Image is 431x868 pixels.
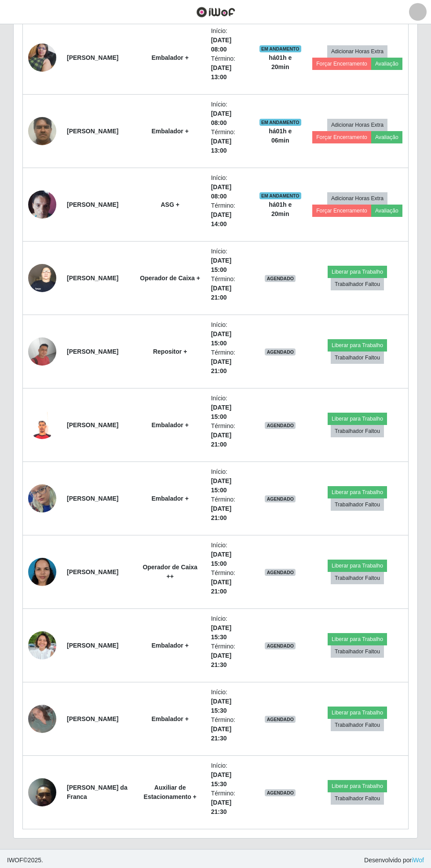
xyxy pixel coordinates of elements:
button: Liberar para Trabalho [328,633,387,645]
button: Avaliação [371,205,402,217]
time: [DATE] 15:30 [211,624,231,641]
time: [DATE] 13:00 [211,138,231,154]
span: EM ANDAMENTO [259,119,301,126]
time: [DATE] 15:30 [211,771,231,787]
li: Início: [211,173,249,201]
time: [DATE] 21:00 [211,358,231,374]
strong: [PERSON_NAME] [67,348,118,355]
img: 1733770253666.jpeg [28,186,56,223]
li: Início: [211,394,249,421]
img: 1741723439768.jpeg [28,411,56,439]
button: Forçar Encerramento [312,58,371,70]
li: Término: [211,128,249,155]
time: [DATE] 21:30 [211,725,231,742]
button: Liberar para Trabalho [328,266,387,278]
strong: [PERSON_NAME] [67,275,118,282]
time: [DATE] 15:00 [211,330,231,347]
time: [DATE] 15:30 [211,698,231,714]
strong: [PERSON_NAME] [67,54,118,61]
time: [DATE] 21:00 [211,505,231,521]
li: Início: [211,688,249,715]
li: Início: [211,320,249,348]
button: Trabalhador Faltou [331,498,384,511]
span: EM ANDAMENTO [259,192,301,199]
span: AGENDADO [265,642,296,649]
img: 1751983105280.jpeg [28,468,56,529]
strong: Embalador + [151,421,188,429]
li: Término: [211,348,249,376]
img: 1715310702709.jpeg [28,553,56,590]
time: [DATE] 21:00 [211,432,231,448]
time: [DATE] 21:30 [211,652,231,668]
img: 1752587880902.jpeg [28,112,56,150]
strong: há 01 h e 20 min [269,201,292,217]
li: Término: [211,421,249,449]
li: Término: [211,275,249,302]
li: Início: [211,761,249,789]
li: Início: [211,26,249,54]
strong: [PERSON_NAME] da Franca [67,784,128,800]
button: Adicionar Horas Extra [327,45,387,58]
button: Adicionar Horas Extra [327,119,387,131]
img: 1749753649914.jpeg [28,626,56,664]
img: 1749692047494.jpeg [28,39,56,76]
strong: Embalador + [151,54,188,61]
button: Liberar para Trabalho [328,339,387,352]
button: Liberar para Trabalho [328,486,387,498]
span: AGENDADO [265,569,296,576]
li: Término: [211,568,249,596]
button: Avaliação [371,58,402,70]
li: Início: [211,614,249,642]
button: Trabalhador Faltou [331,719,384,731]
li: Início: [211,247,249,275]
time: [DATE] 08:00 [211,37,231,53]
strong: Embalador + [151,642,188,649]
button: Liberar para Trabalho [328,780,387,792]
span: Desenvolvido por [364,856,424,865]
button: Trabalhador Faltou [331,425,384,437]
li: Início: [211,100,249,128]
span: AGENDADO [265,275,296,282]
strong: há 01 h e 06 min [269,128,292,144]
li: Término: [211,789,249,817]
img: 1752719654898.jpeg [28,705,56,733]
button: Trabalhador Faltou [331,278,384,290]
img: 1723623614898.jpeg [28,259,56,297]
button: Adicionar Horas Extra [327,192,387,205]
a: iWof [412,857,424,864]
span: AGENDADO [265,716,296,723]
time: [DATE] 08:00 [211,183,231,200]
strong: Embalador + [151,715,188,722]
strong: Auxiliar de Estacionamento + [144,784,197,800]
span: AGENDADO [265,495,296,502]
li: Início: [211,467,249,495]
span: AGENDADO [265,789,296,796]
img: 1710898857944.jpeg [28,337,56,366]
li: Término: [211,54,249,82]
strong: [PERSON_NAME] [67,421,118,429]
li: Término: [211,495,249,523]
li: Início: [211,541,249,568]
time: [DATE] 15:00 [211,477,231,494]
button: Trabalhador Faltou [331,572,384,584]
button: Liberar para Trabalho [328,707,387,719]
button: Avaliação [371,131,402,143]
button: Trabalhador Faltou [331,645,384,658]
strong: [PERSON_NAME] [67,495,118,502]
time: [DATE] 15:00 [211,404,231,420]
button: Trabalhador Faltou [331,792,384,805]
span: AGENDADO [265,348,296,355]
strong: Embalador + [151,128,188,135]
strong: há 01 h e 20 min [269,54,292,70]
button: Liberar para Trabalho [328,413,387,425]
strong: ASG + [161,201,179,208]
button: Forçar Encerramento [312,205,371,217]
li: Término: [211,642,249,670]
time: [DATE] 21:30 [211,799,231,815]
strong: [PERSON_NAME] [67,715,118,722]
li: Término: [211,201,249,229]
button: Forçar Encerramento [312,131,371,143]
strong: Repositor + [153,348,187,355]
strong: [PERSON_NAME] [67,201,118,208]
span: © 2025 . [7,856,43,865]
